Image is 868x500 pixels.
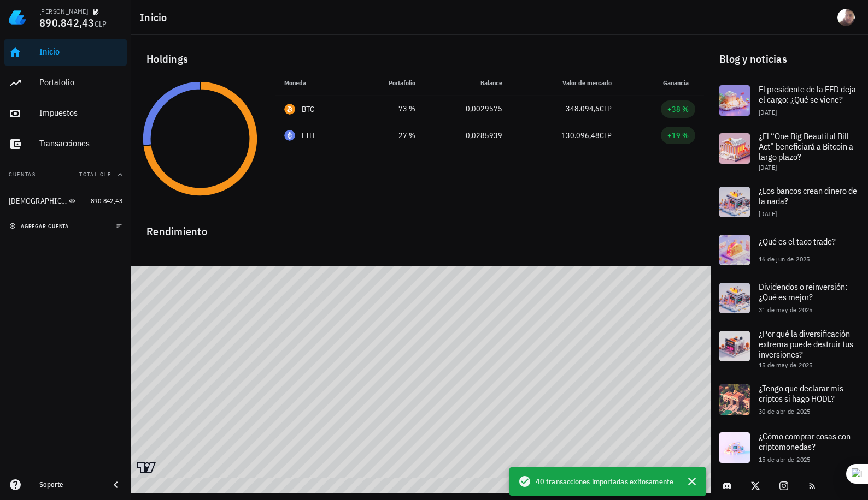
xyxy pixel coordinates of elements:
[433,103,502,115] div: 0,0029575
[9,9,26,26] img: LedgiFi
[39,46,122,57] div: Inicio
[361,130,415,141] div: 27 %
[711,274,868,322] a: Dividendos o reinversión: ¿Qué es mejor? 31 de may de 2025
[424,70,511,96] th: Balance
[600,104,612,114] span: CLP
[759,236,836,247] span: ¿Qué es el taco trade?
[667,104,689,115] div: +38 %
[137,462,156,473] a: Charting by TradingView
[275,70,353,96] th: Moneda
[4,162,127,188] button: CuentasTotal CLP
[511,70,620,96] th: Valor de mercado
[433,130,502,141] div: 0,0285939
[759,185,857,206] span: ¿Los bancos crean dinero de la nada?
[353,70,424,96] th: Portafolio
[4,39,127,66] a: Inicio
[759,281,847,302] span: Dividendos o reinversión: ¿Qué es mejor?
[711,41,868,76] div: Blog y noticias
[138,214,704,240] div: Rendimiento
[759,361,813,369] span: 15 de may de 2025
[759,255,810,263] span: 16 de jun de 2025
[39,108,122,118] div: Impuestos
[302,130,315,141] div: ETH
[759,407,811,415] span: 30 de abr de 2025
[663,79,695,87] span: Ganancia
[711,124,868,178] a: ¿El “One Big Beautiful Bill Act” beneficiará a Bitcoin a largo plazo? [DATE]
[91,197,122,205] span: 890.842,43
[4,188,127,214] a: [DEMOGRAPHIC_DATA] 890.842,43
[759,163,777,171] span: [DATE]
[284,130,295,141] div: ETH-icon
[837,9,855,26] div: avatar
[95,19,107,29] span: CLP
[711,226,868,274] a: ¿Qué es el taco trade? 16 de jun de 2025
[711,424,868,472] a: ¿Cómo comprar cosas con criptomonedas? 15 de abr de 2025
[4,70,127,96] a: Portafolio
[711,322,868,376] a: ¿Por qué la diversificación extrema puede destruir tus inversiones? 15 de may de 2025
[4,131,127,157] a: Transacciones
[711,376,868,424] a: ¿Tengo que declarar mis criptos si hago HODL? 30 de abr de 2025
[759,383,843,404] span: ¿Tengo que declarar mis criptos si hago HODL?
[302,104,315,115] div: BTC
[7,221,74,231] button: agregar cuenta
[759,431,851,452] span: ¿Cómo comprar cosas con criptomonedas?
[600,130,612,140] span: CLP
[667,130,689,141] div: +19 %
[536,475,673,487] span: 40 transacciones importadas exitosamente
[759,328,853,360] span: ¿Por qué la diversificación extrema puede destruir tus inversiones?
[39,138,122,148] div: Transacciones
[561,130,600,140] span: 130.096,48
[566,104,600,114] span: 348.094,6
[11,223,69,230] span: agregar cuenta
[79,171,112,178] span: Total CLP
[759,130,853,162] span: ¿El “One Big Beautiful Bill Act” beneficiará a Bitcoin a largo plazo?
[39,15,95,30] span: 890.842,43
[39,77,122,87] div: Portafolio
[140,9,172,26] h1: Inicio
[138,41,704,76] div: Holdings
[9,197,67,206] div: [DEMOGRAPHIC_DATA]
[711,76,868,124] a: El presidente de la FED deja el cargo: ¿Qué se viene? [DATE]
[759,455,811,463] span: 15 de abr de 2025
[759,108,777,116] span: [DATE]
[39,7,88,16] div: [PERSON_NAME]
[759,84,856,105] span: El presidente de la FED deja el cargo: ¿Qué se viene?
[711,178,868,226] a: ¿Los bancos crean dinero de la nada? [DATE]
[759,306,813,314] span: 31 de may de 2025
[4,100,127,127] a: Impuestos
[284,104,295,115] div: BTC-icon
[39,480,101,489] div: Soporte
[759,210,777,218] span: [DATE]
[361,103,415,115] div: 73 %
